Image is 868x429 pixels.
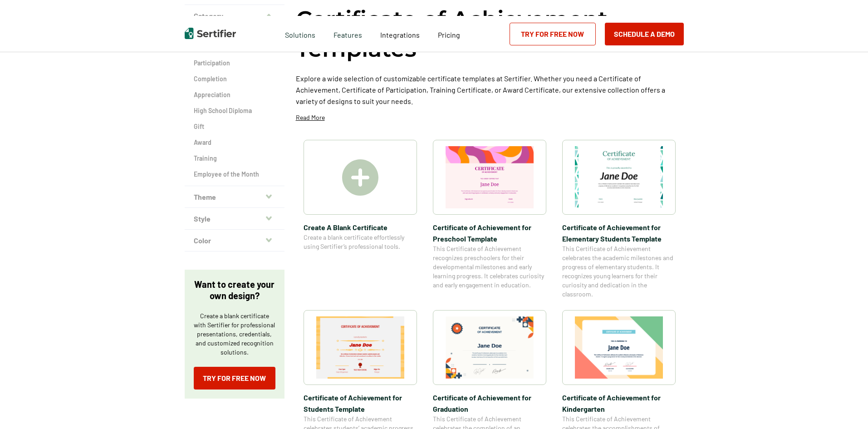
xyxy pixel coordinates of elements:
[194,170,275,179] a: Employee of the Month
[433,222,546,244] span: Certificate of Achievement for Preschool Template
[194,90,275,99] a: Appreciation
[433,392,546,414] span: Certificate of Achievement for Graduation
[194,279,275,301] p: Want to create your own design?
[316,316,404,379] img: Certificate of Achievement for Students Template
[194,311,275,357] p: Create a blank certificate with Sertifier for professional presentations, credentials, and custom...
[296,73,684,107] p: Explore a wide selection of customizable certificate templates at Sertifier. Whether you need a C...
[304,233,417,251] span: Create a blank certificate effortlessly using Sertifier’s professional tools.
[342,159,378,196] img: Create A Blank Certificate
[433,244,546,290] span: This Certificate of Achievement recognizes preschoolers for their developmental milestones and ea...
[380,30,420,39] span: Integrations
[575,316,663,379] img: Certificate of Achievement for Kindergarten
[438,30,460,39] span: Pricing
[194,122,275,131] a: Gift
[194,367,275,390] a: Try for Free Now
[194,138,275,147] a: Award
[185,208,284,230] button: Style
[562,392,676,414] span: Certificate of Achievement for Kindergarten
[304,222,417,233] span: Create A Blank Certificate
[562,140,676,299] a: Certificate of Achievement for Elementary Students TemplateCertificate of Achievement for Element...
[296,113,325,122] p: Read More
[438,28,460,39] a: Pricing
[185,230,284,251] button: Color
[562,244,676,299] span: This Certificate of Achievement celebrates the academic milestones and progress of elementary stu...
[185,5,284,27] button: Category
[433,140,546,299] a: Certificate of Achievement for Preschool TemplateCertificate of Achievement for Preschool Templat...
[185,28,236,39] img: Sertifier | Digital Credentialing Platform
[194,154,275,163] a: Training
[185,27,284,186] div: Category
[194,74,275,84] a: Completion
[446,316,534,379] img: Certificate of Achievement for Graduation
[562,222,676,244] span: Certificate of Achievement for Elementary Students Template
[296,5,684,64] h1: Certificate of Achievement Templates
[510,23,596,45] a: Try for Free Now
[380,28,420,39] a: Integrations
[194,106,275,115] a: High School Diploma
[304,392,417,414] span: Certificate of Achievement for Students Template
[194,59,275,68] a: Participation
[333,28,362,39] span: Features
[446,146,534,208] img: Certificate of Achievement for Preschool Template
[285,28,315,39] span: Solutions
[575,146,663,208] img: Certificate of Achievement for Elementary Students Template
[185,186,284,208] button: Theme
